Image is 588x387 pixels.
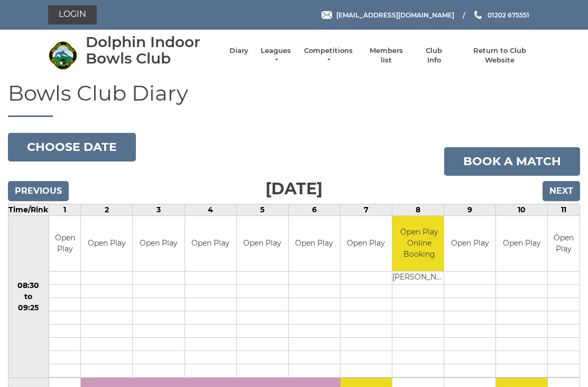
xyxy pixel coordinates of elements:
[321,11,332,19] img: Email
[303,46,354,65] a: Competitions
[340,204,392,215] td: 7
[48,41,77,70] img: Dolphin Indoor Bowls Club
[133,216,184,272] td: Open Play
[444,147,580,176] a: Book a match
[474,11,482,19] img: Phone us
[548,216,580,272] td: Open Play
[496,216,547,272] td: Open Play
[473,10,529,20] a: Phone us 01202 675551
[237,216,288,272] td: Open Play
[48,5,97,24] a: Login
[49,216,80,272] td: Open Play
[8,133,136,161] button: Choose date
[289,216,340,272] td: Open Play
[548,204,580,215] td: 11
[321,10,454,20] a: Email [EMAIL_ADDRESS][DOMAIN_NAME]
[81,216,132,272] td: Open Play
[229,46,249,56] a: Diary
[185,204,236,215] td: 4
[259,46,292,65] a: Leagues
[392,204,444,215] td: 8
[8,215,49,378] td: 08:30 to 09:25
[444,216,495,272] td: Open Play
[49,204,80,215] td: 1
[488,11,529,19] span: 01202 675551
[419,46,449,65] a: Club Info
[496,204,548,215] td: 10
[236,204,288,215] td: 5
[8,82,580,117] h1: Bowls Club Diary
[364,46,408,65] a: Members list
[444,204,496,215] td: 9
[8,204,49,215] td: Time/Rink
[460,46,540,65] a: Return to Club Website
[81,204,133,215] td: 2
[336,11,454,19] span: [EMAIL_ADDRESS][DOMAIN_NAME]
[133,204,185,215] td: 3
[86,34,219,67] div: Dolphin Indoor Bowls Club
[341,216,392,272] td: Open Play
[288,204,340,215] td: 6
[8,181,69,201] input: Previous
[392,272,446,285] td: [PERSON_NAME]
[185,216,236,272] td: Open Play
[392,216,446,272] td: Open Play Online Booking
[543,181,580,201] input: Next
